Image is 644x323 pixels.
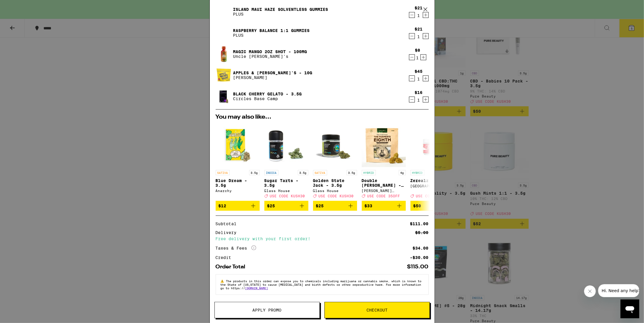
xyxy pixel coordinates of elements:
div: Credit [216,255,236,260]
a: Island Maui Haze Solventless Gummies [233,7,328,12]
iframe: Button to launch messaging window [621,300,639,318]
span: Checkout [366,308,388,312]
div: $21 [415,27,423,31]
div: Free delivery with your first order! [216,237,429,241]
span: $25 [267,203,275,208]
p: Uncle [PERSON_NAME]'s [233,54,307,59]
iframe: Close message [584,285,596,297]
p: SATIVA [313,170,327,175]
iframe: Message from company [598,284,639,297]
p: 3.5g [346,170,357,175]
span: USE CODE 35OFF [416,194,449,198]
p: Sugar Tarts - 3.5g [264,178,308,188]
div: $21 [415,6,423,10]
div: 1 [415,34,423,39]
p: PLUS [233,12,328,16]
button: Increment [420,54,426,60]
a: Magic Mango 2oz Shot - 100mg [233,49,307,54]
span: $50 [413,203,421,208]
div: $16 [415,90,423,95]
div: Anarchy [216,189,260,193]
img: Raspberry BALANCE 1:1 Gummies [216,25,232,41]
div: 1 [415,77,423,81]
img: Island Maui Haze Solventless Gummies [216,4,232,20]
button: Add to bag [362,201,406,211]
div: $45 [415,69,423,74]
h2: You may also like... [216,114,429,120]
p: 3.5g [249,170,260,175]
div: $111.00 [410,222,429,226]
div: $115.00 [407,264,429,270]
img: Black Cherry Gelato - 3.5g [216,88,232,105]
div: $5.00 [415,231,429,235]
button: Apply Promo [214,302,320,318]
img: Anarchy - Blue Dream - 3.5g [216,123,260,167]
img: Ember Valley - Zerealz - 3.5g [410,123,454,167]
a: Open page for Zerealz - 3.5g from Ember Valley [410,123,454,201]
img: Glass House - Golden State Jack - 3.5g [313,123,357,167]
button: Decrement [409,12,415,18]
div: [GEOGRAPHIC_DATA] [410,184,454,188]
span: $12 [219,203,227,208]
span: The products in this order can expose you to chemicals including marijuana or cannabis smoke, whi... [221,279,422,290]
button: Increment [423,33,429,39]
p: 4g [399,170,406,175]
button: Checkout [324,302,430,318]
p: INDICA [264,170,278,175]
p: HYBRID [410,170,425,175]
button: Add to bag [410,201,454,211]
button: Add to bag [313,201,357,211]
img: Magic Mango 2oz Shot - 100mg [216,46,232,62]
div: Glass House [264,189,308,193]
span: ⚠️ [221,279,226,283]
div: 1 [415,55,420,60]
div: Order Total [216,264,250,270]
span: Apply Promo [253,308,282,312]
div: 1 [415,13,423,18]
button: Decrement [409,54,415,60]
button: Add to bag [264,201,308,211]
div: $8 [415,48,420,53]
a: Open page for Blue Dream - 3.5g from Anarchy [216,123,260,201]
p: Double [PERSON_NAME] - 4g [362,178,406,188]
a: Open page for Sugar Tarts - 3.5g from Glass House [264,123,308,201]
div: Subtotal [216,222,241,226]
span: USE CODE KUSH30 [319,194,354,198]
button: Increment [423,97,429,102]
a: [DOMAIN_NAME] [245,286,268,290]
div: [PERSON_NAME] Farms [362,189,406,193]
p: Circles Base Camp [233,96,302,101]
a: Open page for Golden State Jack - 3.5g from Glass House [313,123,357,201]
p: PLUS [233,33,310,38]
div: $34.00 [413,246,429,250]
div: Glass House [313,189,357,193]
span: Hi. Need any help? [4,4,42,9]
div: Delivery [216,231,241,235]
button: Decrement [409,97,415,102]
a: Apples & [PERSON_NAME]'s - 10g [233,70,312,75]
div: Taxes & Fees [216,245,256,251]
button: Decrement [409,75,415,81]
img: Glass House - Sugar Tarts - 3.5g [264,123,308,167]
span: USE CODE 35OFF [367,194,400,198]
p: HYBRID [362,170,376,175]
button: Add to bag [216,201,260,211]
a: Raspberry BALANCE 1:1 Gummies [233,28,310,33]
button: Decrement [409,33,415,39]
p: 3.5g [298,170,308,175]
p: [PERSON_NAME] [233,75,312,80]
button: Increment [423,75,429,81]
p: Golden State Jack - 3.5g [313,178,357,188]
p: Blue Dream - 3.5g [216,178,260,188]
a: Open page for Double Runtz - 4g from Lowell Farms [362,123,406,201]
a: Black Cherry Gelato - 3.5g [233,92,302,96]
div: 1 [415,98,423,102]
img: Apples & Banana's - 10g [216,67,232,83]
div: -$30.00 [410,255,429,260]
span: $33 [365,203,373,208]
img: Lowell Farms - Double Runtz - 4g [362,123,406,167]
p: Zerealz - 3.5g [410,178,454,183]
span: $25 [316,203,324,208]
span: USE CODE KUSH30 [270,194,305,198]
